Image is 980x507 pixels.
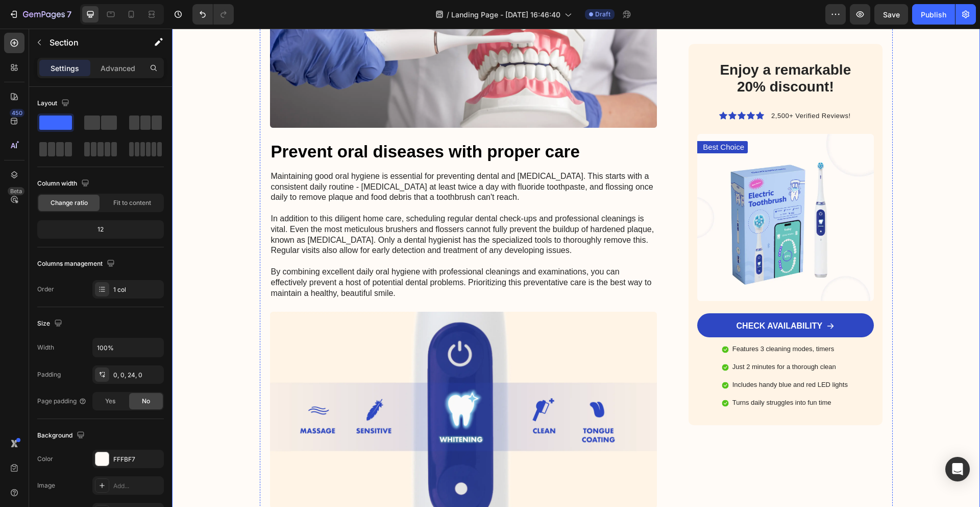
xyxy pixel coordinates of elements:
span: Change ratio [51,198,88,208]
a: CHECK AVAILABILITY [525,285,701,309]
p: Maintaining good oral hygiene is essential for preventing dental and [MEDICAL_DATA]. This starts ... [99,143,484,270]
div: 0, 0, 24, 0 [113,371,161,380]
span: 2,500+ Verified Reviews! [599,83,678,91]
div: Undo/Redo [192,4,234,25]
h2: Enjoy a remarkable 20% discount! [533,32,694,68]
p: Best Choice [531,114,572,124]
div: Color [37,454,53,464]
div: Add... [113,481,161,491]
p: Advanced [101,63,135,74]
img: gempages_586127339532845771-51ad867e-d477-4291-a15c-81fe00c5726a.webp [525,105,701,272]
span: Save [883,10,900,19]
button: Publish [912,4,955,25]
p: Features 3 cleaning modes, timers [560,317,676,326]
p: Section [50,36,133,49]
span: / [447,9,449,20]
div: 450 [10,109,24,117]
h2: Prevent oral diseases with proper care [98,111,485,135]
div: Size [37,317,64,331]
div: Open Intercom Messenger [945,457,970,481]
div: Beta [8,187,24,195]
p: Settings [51,63,79,74]
p: Just 2 minutes for a thorough clean [560,335,676,343]
button: Save [874,4,908,25]
div: 1 col [113,285,161,294]
p: CHECK AVAILABILITY [565,292,651,303]
div: Columns management [37,257,117,271]
div: Layout [37,97,71,110]
button: 7 [4,4,76,25]
div: Column width [37,177,91,191]
input: Auto [93,338,163,357]
span: Draft [595,10,610,19]
span: Landing Page - [DATE] 16:46:40 [451,9,560,20]
div: Order [37,285,54,294]
div: Page padding [37,397,87,406]
img: gempages_586127339532845771-2c98fbfb-e110-4a61-8270-f1066f10ddff.webp [98,283,485,479]
iframe: Design area [172,29,980,507]
p: 7 [67,8,71,20]
div: Background [37,429,87,443]
div: Padding [37,370,61,379]
div: FFFBF7 [113,455,161,464]
span: No [142,397,150,406]
p: Turns daily struggles into fun time [560,370,676,379]
div: 12 [39,222,162,237]
div: Publish [921,9,946,20]
span: Yes [105,397,115,406]
span: Fit to content [113,198,151,208]
p: Includes handy blue and red LED lights [560,352,676,361]
div: Image [37,481,55,490]
div: Width [37,343,54,352]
